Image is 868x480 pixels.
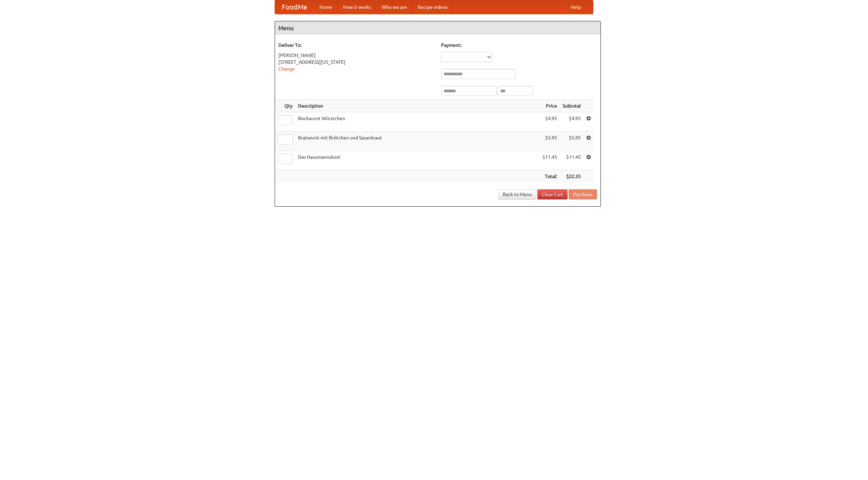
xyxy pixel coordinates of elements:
[540,100,560,112] th: Price
[560,151,584,170] td: $11.45
[295,100,540,112] th: Description
[376,0,412,14] a: Who we are
[278,52,434,59] div: [PERSON_NAME]
[275,100,295,112] th: Qty
[537,189,568,199] a: Clear Cart
[560,100,584,112] th: Subtotal
[278,59,434,65] div: [STREET_ADDRESS][US_STATE]
[540,112,560,132] td: $4.95
[278,42,434,49] h5: Deliver To:
[540,170,560,183] th: Total:
[275,0,314,14] a: FoodMe
[441,42,597,49] h5: Payment:
[275,21,600,35] h4: Menu
[278,66,295,72] a: Change
[498,189,536,199] a: Back to Menu
[560,112,584,132] td: $4.95
[560,170,584,183] th: $22.35
[565,0,586,14] a: Help
[540,132,560,151] td: $5.95
[295,151,540,170] td: Das Hausmannskost
[338,0,376,14] a: How it works
[560,132,584,151] td: $5.95
[540,151,560,170] td: $11.45
[295,112,540,132] td: Bockwurst Würstchen
[314,0,338,14] a: Home
[569,189,597,199] button: Purchase
[295,132,540,151] td: Bratwurst mit Brötchen und Sauerkraut
[412,0,453,14] a: Recipe videos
